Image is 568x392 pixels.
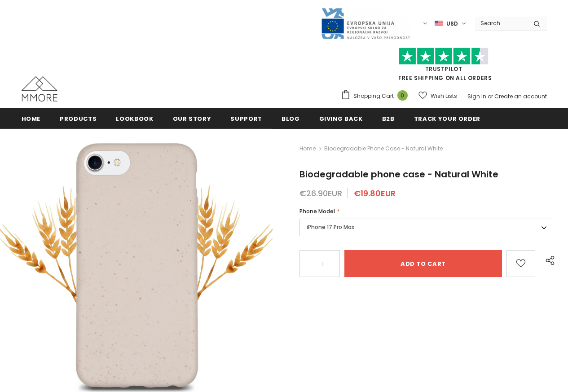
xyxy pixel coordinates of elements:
span: Blog [282,115,300,123]
label: iPhone 17 Pro Max [299,219,553,236]
a: Shopping Cart 0 [341,89,412,103]
span: Biodegradable phone case - Natural White [324,143,443,154]
span: FREE SHIPPING ON ALL ORDERS [341,52,547,82]
input: Search Site [475,17,527,30]
span: 0 [397,90,408,101]
a: Create an account [494,92,547,100]
span: €19.80EUR [354,188,396,199]
span: Giving back [319,115,363,123]
a: Products [60,108,97,128]
a: support [230,108,262,128]
a: Track your order [414,108,480,128]
span: or [488,92,493,100]
span: Shopping Cart [353,92,394,101]
a: Giving back [319,108,363,128]
img: Trust Pilot Stars [399,48,489,65]
span: €26.90EUR [299,188,342,199]
input: Add to cart [344,250,502,277]
span: Biodegradable phone case - Natural White [299,168,498,181]
span: Phone Model [299,207,335,215]
a: Our Story [173,108,211,128]
a: Trustpilot [425,65,462,73]
a: Home [299,143,316,154]
img: MMORE Cases [22,76,57,101]
a: Home [22,108,41,128]
span: Home [22,115,41,123]
span: Wish Lists [431,92,457,101]
a: Blog [282,108,300,128]
span: B2B [382,115,395,123]
a: B2B [382,108,395,128]
span: Our Story [173,115,211,123]
span: Products [60,115,97,123]
span: Track your order [414,115,480,123]
a: Sign In [467,92,486,100]
a: Wish Lists [418,88,457,104]
a: Javni Razpis [321,19,410,27]
span: USD [446,19,458,28]
a: Lookbook [116,108,153,128]
span: Lookbook [116,115,153,123]
img: USD [435,20,443,27]
img: Javni Razpis [321,7,410,40]
span: support [230,115,262,123]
